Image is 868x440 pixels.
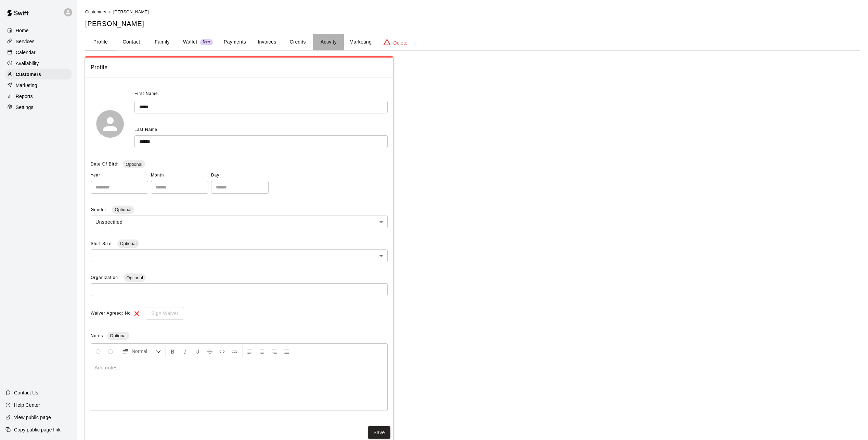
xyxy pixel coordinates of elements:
[91,275,119,280] span: Organization
[147,34,178,50] button: Family
[16,82,37,89] p: Marketing
[179,345,191,357] button: Format Italics
[393,39,407,46] p: Delete
[14,414,51,421] p: View public page
[211,170,269,181] span: Day
[123,162,145,167] span: Optional
[85,8,860,16] nav: breadcrumb
[117,241,139,246] span: Optional
[218,34,251,50] button: Payments
[5,36,72,47] a: Services
[282,34,313,50] button: Credits
[5,69,72,80] a: Customers
[91,170,148,181] span: Year
[14,389,38,396] p: Contact Us
[200,40,213,44] span: New
[151,170,208,181] span: Month
[112,207,134,212] span: Optional
[113,10,149,14] span: [PERSON_NAME]
[5,80,72,90] a: Marketing
[91,333,103,338] span: Notes
[134,88,158,99] span: First Name
[16,49,36,56] p: Calendar
[91,207,108,212] span: Gender
[91,216,388,228] div: Unspecified
[251,34,282,50] button: Invoices
[256,345,268,357] button: Center Align
[132,348,156,355] span: Normal
[204,345,216,357] button: Format Strikethrough
[85,34,116,50] button: Profile
[281,345,293,357] button: Justify Align
[344,34,377,50] button: Marketing
[116,34,147,50] button: Contact
[91,308,131,319] span: Waiver Agreed: No
[5,58,72,69] a: Availability
[85,19,860,28] h5: [PERSON_NAME]
[269,345,280,357] button: Right Align
[16,93,33,100] p: Reports
[16,27,29,34] p: Home
[14,402,40,408] p: Help Center
[313,34,344,50] button: Activity
[91,63,388,72] span: Profile
[368,426,390,439] button: Save
[85,9,106,14] a: Customers
[5,91,72,101] a: Reports
[167,345,179,357] button: Format Bold
[119,345,164,357] button: Formatting Options
[16,60,39,67] p: Availability
[124,275,145,280] span: Optional
[16,104,34,111] p: Settings
[85,10,106,14] span: Customers
[141,307,184,320] div: To sign waivers in admin, this feature must be enabled in general settings
[91,241,113,246] span: Shirt Size
[105,345,116,357] button: Redo
[91,162,119,167] span: Date Of Birth
[14,426,61,433] p: Copy public page link
[107,333,129,338] span: Optional
[244,345,256,357] button: Left Align
[109,8,111,15] li: /
[229,345,240,357] button: Insert Link
[192,345,203,357] button: Format Underline
[5,25,72,36] a: Home
[16,38,35,45] p: Services
[16,71,41,78] p: Customers
[85,34,860,50] div: basic tabs example
[183,38,197,46] p: Wallet
[5,102,72,112] a: Settings
[216,345,228,357] button: Insert Code
[5,47,72,58] a: Calendar
[92,345,104,357] button: Undo
[134,127,157,132] span: Last Name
